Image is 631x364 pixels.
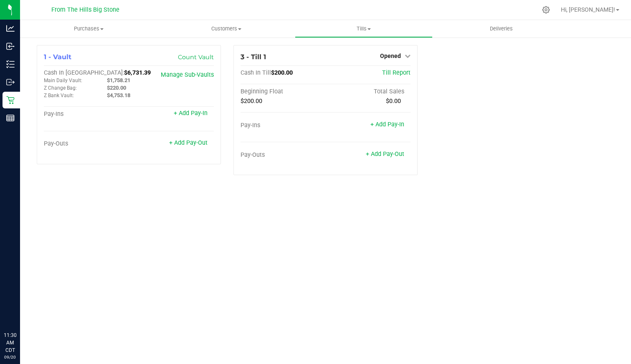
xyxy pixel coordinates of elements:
[241,69,271,76] span: Cash In Till
[158,25,294,33] span: Customers
[107,77,130,83] span: $1,758.21
[366,151,404,158] a: + Add Pay-Out
[6,24,15,33] inline-svg: Analytics
[107,85,126,91] span: $220.00
[44,85,77,91] span: Z Change Bag:
[4,354,16,360] p: 09/20
[178,53,214,61] a: Count Vault
[6,60,15,68] inline-svg: Inventory
[4,331,16,354] p: 11:30 AM CDT
[380,53,401,59] span: Opened
[241,53,266,61] span: 3 - Till 1
[271,69,293,76] span: $200.00
[326,88,411,95] div: Total Sales
[6,96,15,104] inline-svg: Retail
[174,110,208,117] a: + Add Pay-In
[20,20,157,38] a: Purchases
[241,122,326,129] div: Pay-Ins
[382,69,411,76] a: Till Report
[241,98,262,105] span: $200.00
[161,71,214,78] a: Manage Sub-Vaults
[6,78,15,86] inline-svg: Outbound
[44,53,71,61] span: 1 - Vault
[8,297,33,322] iframe: Resource center
[433,20,570,38] a: Deliveries
[124,69,151,76] span: $6,731.39
[370,121,404,128] a: + Add Pay-In
[561,6,615,13] span: Hi, [PERSON_NAME]!
[386,98,401,105] span: $0.00
[44,110,129,118] div: Pay-Ins
[157,20,295,38] a: Customers
[479,25,524,33] span: Deliveries
[295,25,432,33] span: Tills
[44,69,124,76] span: Cash In [GEOGRAPHIC_DATA]:
[51,6,119,13] span: From The Hills Big Stone
[241,88,326,95] div: Beginning Float
[295,20,432,38] a: Tills
[6,114,15,122] inline-svg: Reports
[541,6,551,14] div: Manage settings
[20,25,157,33] span: Purchases
[107,92,130,98] span: $4,753.18
[6,42,15,50] inline-svg: Inbound
[44,78,82,83] span: Main Daily Vault:
[44,93,74,98] span: Z Bank Vault:
[169,139,208,146] a: + Add Pay-Out
[44,140,129,148] div: Pay-Outs
[241,151,326,159] div: Pay-Outs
